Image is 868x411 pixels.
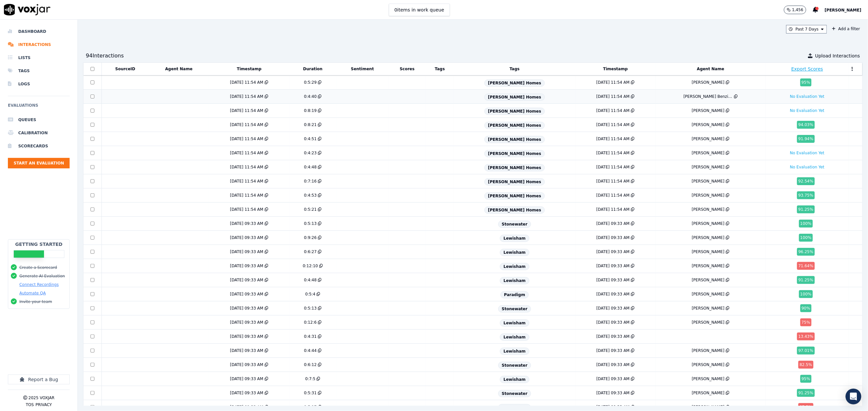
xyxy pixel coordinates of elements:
a: Lists [8,51,70,64]
button: Start an Evaluation [8,158,70,168]
div: [DATE] 09:33 AM [596,376,630,381]
div: [DATE] 11:54 AM [230,193,263,198]
div: 93.75 % [797,191,815,199]
button: Automate QA [19,291,46,296]
div: [DATE] 11:54 AM [230,136,263,141]
div: 0:12:10 [303,263,318,269]
p: 2025 Voxjar [29,395,55,400]
div: [DATE] 09:33 AM [230,390,263,396]
span: [PERSON_NAME] Homes [484,108,545,115]
div: 0:5:4 [305,292,315,297]
div: 0:5:13 [304,221,317,226]
div: 75 % [800,318,812,326]
span: Lewisham [500,334,529,341]
div: 0:7:16 [304,179,317,184]
div: [DATE] 11:54 AM [230,108,263,113]
button: Upload Interactions [808,53,860,59]
span: Lewisham [500,376,529,383]
div: [DATE] 11:54 AM [596,80,630,85]
div: [PERSON_NAME] [692,136,725,141]
li: Tags [8,64,70,77]
div: [DATE] 09:33 AM [230,277,263,283]
button: Connect Recordings [19,282,59,287]
span: [PERSON_NAME] Homes [484,136,545,143]
a: Dashboard [8,25,70,38]
div: 0:8:21 [304,122,317,127]
div: [DATE] 11:54 AM [230,94,263,99]
div: [PERSON_NAME] [692,390,725,396]
h6: Evaluations [8,101,70,113]
a: Logs [8,77,70,91]
div: [DATE] 09:33 AM [596,362,630,367]
div: [PERSON_NAME] [692,221,725,226]
div: 0:6:12 [304,362,317,367]
div: 0:9:26 [304,235,317,240]
a: Interactions [8,38,70,51]
button: [PERSON_NAME] [825,6,868,14]
div: [PERSON_NAME] [692,320,725,325]
span: Lewisham [500,249,529,256]
div: [DATE] 11:54 AM [230,164,263,170]
button: Scores [400,66,414,72]
div: 0:4:23 [304,150,317,156]
a: Calibration [8,126,70,140]
div: [DATE] 09:33 AM [596,235,630,240]
div: [PERSON_NAME] [692,108,725,113]
span: Upload Interactions [815,53,860,59]
span: Lewisham [500,235,529,242]
div: 90 % [800,304,812,312]
div: 0:4:48 [304,277,317,283]
div: 94.03 % [797,121,815,129]
div: 0:4:31 [304,334,317,339]
div: 0:5:13 [304,306,317,311]
div: 91.25 % [797,389,815,397]
div: [PERSON_NAME] [692,263,725,269]
div: [PERSON_NAME] [692,179,725,184]
div: 91.25 % [797,276,815,284]
div: 94 Interaction s [86,52,124,60]
button: Export Scores [791,66,823,72]
div: [DATE] 11:54 AM [230,207,263,212]
div: [PERSON_NAME] [692,404,725,410]
div: [DATE] 11:54 AM [596,207,630,212]
div: [PERSON_NAME] [692,235,725,240]
button: No Evaluation Yet [787,93,827,100]
span: Lewisham [500,348,529,355]
a: Scorecards [8,140,70,153]
div: [DATE] 09:33 AM [596,306,630,311]
div: 0:5:17 [304,404,317,410]
div: 71.64 % [797,262,815,270]
span: Stonewater [498,362,531,369]
button: Tags [435,66,445,72]
div: [DATE] 09:33 AM [230,306,263,311]
div: [DATE] 09:33 AM [596,249,630,254]
div: 92.54 % [797,177,815,185]
div: [DATE] 09:33 AM [230,404,263,410]
div: 0:12:6 [304,320,317,325]
button: SourceID [115,66,135,72]
button: Privacy [35,402,52,407]
div: [DATE] 09:33 AM [230,292,263,297]
button: Timestamp [237,66,261,72]
div: 0:5:31 [304,390,317,396]
div: [PERSON_NAME] [692,292,725,297]
div: [DATE] 11:54 AM [596,136,630,141]
div: [DATE] 11:54 AM [230,179,263,184]
div: 97.01 % [797,347,815,355]
div: [PERSON_NAME] Benzidane [683,94,733,99]
span: [PERSON_NAME] Homes [484,164,545,171]
div: 0:4:40 [304,94,317,99]
button: 1,456 [784,6,813,14]
div: [PERSON_NAME] [692,193,725,198]
span: Paradigm [501,291,529,298]
div: 91.94 % [797,135,815,143]
button: No Evaluation Yet [787,149,827,157]
div: [DATE] 09:33 AM [596,292,630,297]
button: Add a filter [830,25,863,33]
div: 82.5 % [798,361,813,369]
